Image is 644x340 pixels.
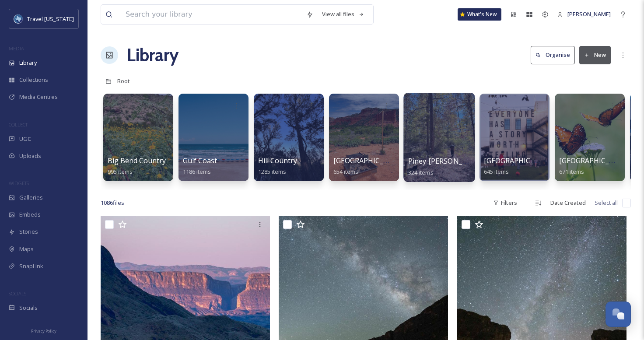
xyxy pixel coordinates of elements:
span: Stories [19,228,38,236]
button: New [579,46,611,64]
span: 1186 items [183,168,211,175]
span: SOCIALS [9,290,26,297]
span: Collections [19,76,48,84]
span: WIDGETS [9,180,29,186]
span: Media Centres [19,93,58,101]
span: MEDIA [9,45,24,52]
button: Open Chat [605,301,631,327]
span: Maps [19,245,34,253]
span: Privacy Policy [31,328,56,334]
a: [GEOGRAPHIC_DATA]654 items [333,157,404,175]
span: Socials [19,304,38,312]
a: [GEOGRAPHIC_DATA]645 items [484,157,554,175]
span: [GEOGRAPHIC_DATA] [484,156,554,165]
a: Hill Country1285 items [258,157,297,175]
span: Uploads [19,152,41,160]
span: [PERSON_NAME] [567,10,611,18]
span: 1086 file s [101,199,124,207]
div: Date Created [546,194,590,211]
span: COLLECT [9,121,28,128]
a: View all files [318,6,369,23]
span: Root [117,77,130,85]
span: Hill Country [258,156,297,165]
a: Organise [531,46,579,64]
img: images%20%281%29.jpeg [14,14,23,23]
span: 995 items [108,168,133,175]
span: 645 items [484,168,509,175]
a: What's New [458,8,501,21]
a: Privacy Policy [31,325,56,336]
a: Gulf Coast1186 items [183,157,217,175]
span: Library [19,59,37,67]
span: Embeds [19,210,41,219]
span: 654 items [333,168,358,175]
span: 324 items [408,168,434,176]
div: Filters [489,194,521,211]
span: 1285 items [258,168,286,175]
span: Piney [PERSON_NAME] [408,156,485,166]
a: Root [117,76,130,86]
span: Big Bend Country [108,156,166,165]
a: Library [127,42,178,68]
a: Piney [PERSON_NAME]324 items [408,157,485,176]
span: Gulf Coast [183,156,217,165]
a: Big Bend Country995 items [108,157,166,175]
span: SnapLink [19,262,43,270]
span: Select all [595,199,618,207]
input: Search your library [121,5,302,24]
span: UGC [19,135,31,143]
button: Organise [531,46,575,64]
span: 671 items [559,168,584,175]
a: [PERSON_NAME] [553,6,615,23]
span: [GEOGRAPHIC_DATA] [333,156,404,165]
span: Galleries [19,193,43,202]
span: Travel [US_STATE] [27,15,74,23]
